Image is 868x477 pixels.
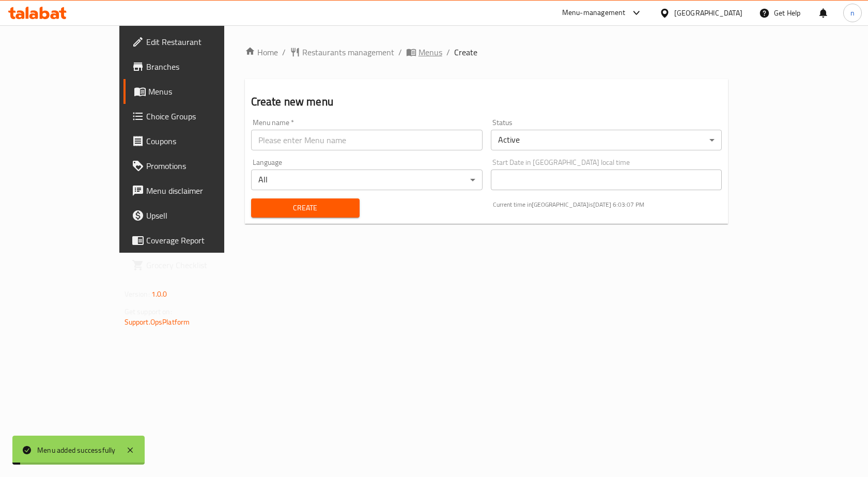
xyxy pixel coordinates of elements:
a: Menu disclaimer [123,178,265,203]
span: Coupons [146,135,256,147]
span: Edit Restaurant [146,36,256,48]
span: Restaurants management [302,46,394,58]
a: Menus [406,46,442,58]
span: Menu disclaimer [146,184,256,197]
a: Menus [123,79,265,104]
span: Create [259,202,351,214]
span: Choice Groups [146,110,256,122]
div: Active [491,130,722,150]
li: / [446,46,450,58]
span: Grocery Checklist [146,259,256,271]
span: Get support on: [125,305,172,318]
a: Coverage Report [123,228,265,253]
a: Promotions [123,153,265,178]
span: Menus [148,85,256,98]
p: Current time in [GEOGRAPHIC_DATA] is [DATE] 6:03:07 PM [493,200,722,209]
span: Promotions [146,160,256,172]
nav: breadcrumb [245,46,729,58]
li: / [398,46,402,58]
span: Coverage Report [146,234,256,247]
span: Upsell [146,209,256,222]
span: Version: [125,287,150,301]
span: n [850,7,855,19]
span: Menus [419,46,442,58]
a: Restaurants management [290,46,394,58]
span: Create [454,46,477,58]
div: All [251,170,483,190]
button: Create [251,198,360,218]
a: Upsell [123,203,265,228]
div: Menu-management [562,7,626,19]
div: Menu added successfully [37,444,116,456]
a: Choice Groups [123,104,265,129]
a: Branches [123,54,265,79]
a: Coupons [123,129,265,153]
span: 1.0.0 [151,287,167,301]
span: Branches [146,60,256,73]
input: Please enter Menu name [251,130,483,150]
a: Edit Restaurant [123,29,265,54]
a: Support.OpsPlatform [125,315,190,329]
h2: Create new menu [251,94,722,110]
div: [GEOGRAPHIC_DATA] [674,7,742,19]
li: / [282,46,286,58]
a: Grocery Checklist [123,253,265,278]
